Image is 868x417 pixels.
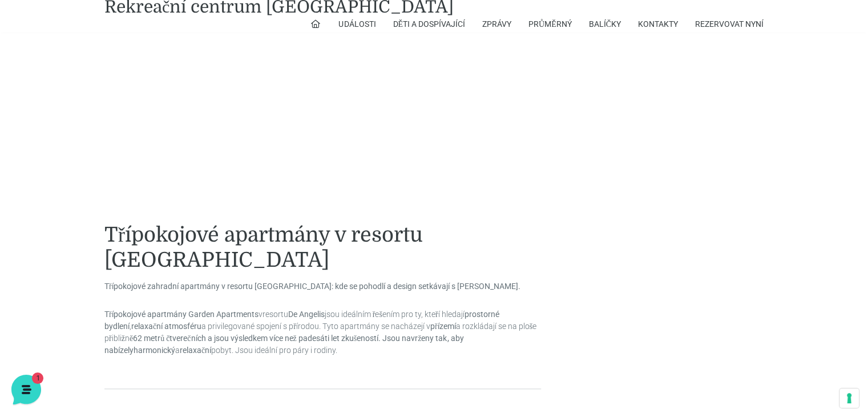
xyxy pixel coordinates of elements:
[14,123,215,158] a: [PERSON_NAME]Dobrý den! Vítejte v resortu [GEOGRAPHIC_DATA]! Jak vám mohu pomoci?před 30 minutami1
[839,388,859,408] button: Vaše preference souhlasu se sledovacími technologiemi
[162,109,210,119] font: Zobrazit vše
[695,19,764,29] font: Rezervovat nyní
[482,19,511,29] font: Zprávy
[393,19,465,29] font: Děti a dospívající
[26,232,187,244] input: Hledat článek...
[18,129,41,152] img: light
[9,372,43,407] iframe: Spouštěč Customerly Messengeru
[180,346,211,355] font: relaxační
[162,110,210,119] a: Zobrazit vše
[203,143,206,151] font: 1
[18,109,83,119] font: Vaše konverzace
[104,322,536,343] font: a rozkládají se na ploše přibližně
[48,142,330,152] font: Dobrý den! Vítejte v resortu [GEOGRAPHIC_DATA]! Jak vám mohu pomoci?
[589,15,621,33] a: Balíčky
[9,312,79,338] button: Domů
[589,19,621,29] font: Balíčky
[111,207,210,217] font: Otevřít centrum nápovědy
[18,162,210,185] button: Začít konverzaci
[34,328,54,337] font: Domů
[104,334,463,355] font: 62 metrů čtverečních a jsou výsledkem více než padesáti let zkušeností. Jsou navrženy tak, aby na...
[393,15,465,33] a: Děti a dospívající
[263,310,288,319] font: resortu
[638,15,678,33] a: Kontakty
[79,312,150,338] button: 1Zprávy
[103,328,126,337] font: Zprávy
[232,346,337,355] font: . Jsou ideální pro páry i rodiny.
[134,346,175,355] font: harmonický
[131,322,201,331] font: relaxační atmosféru
[149,312,219,338] button: Pomoc
[9,69,147,90] font: Naším posláním je udělat váš zážitek výjimečným!
[48,128,123,139] font: [PERSON_NAME]
[201,322,430,331] font: a privilegované spojení s přírodou. Tyto apartmány se nacházejí v
[18,207,75,217] font: Najdi odpověď
[338,15,376,33] a: Události
[130,322,131,331] font: ,
[90,169,153,178] font: Začít konverzaci
[173,328,196,337] font: Pomoc
[111,208,210,217] a: Otevřít centrum nápovědy
[430,322,456,331] font: přízemí
[211,346,232,355] font: pobyt
[338,19,376,29] font: Události
[528,15,572,33] a: Průměrný
[118,312,119,318] font: 1
[695,15,764,33] a: Rezervovat nyní
[175,346,180,355] font: a
[259,310,263,319] font: v
[104,282,520,291] font: Třípokojové zahradní apartmány v resortu [GEOGRAPHIC_DATA]: kde se pohodlí a design setkávají s [...
[325,310,465,319] font: jsou ideálním řešením pro ty, kteří hledají
[104,310,499,331] font: prostorné bydlení
[9,9,176,65] font: Ahoj od [GEOGRAPHIC_DATA] 👋
[104,310,259,319] font: Třípokojové apartmány Garden Apartments
[104,223,423,271] font: Třípokojové apartmány v resortu [GEOGRAPHIC_DATA]
[528,19,572,29] font: Průměrný
[482,15,511,33] a: Zprávy
[638,19,678,29] font: Kontakty
[288,310,325,319] font: De Angelis
[153,129,210,137] font: před 30 minutami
